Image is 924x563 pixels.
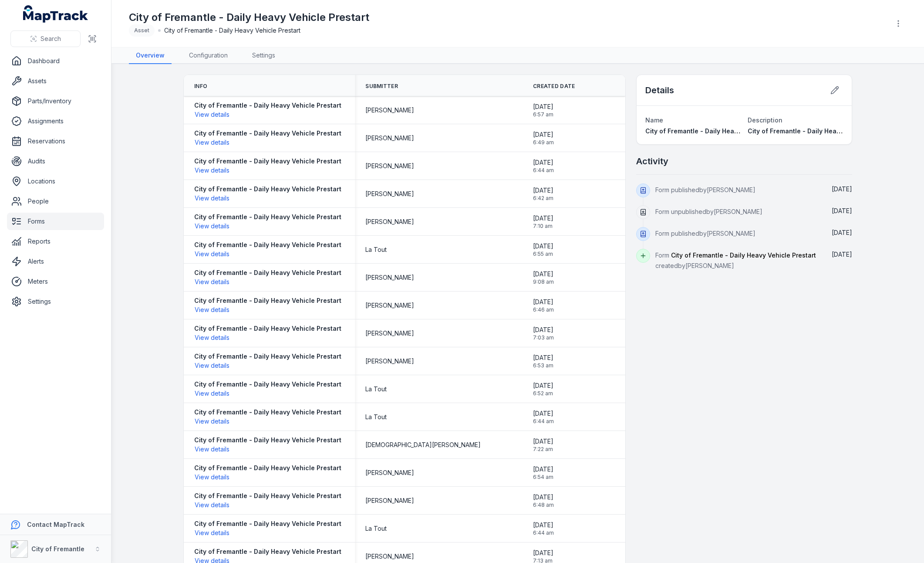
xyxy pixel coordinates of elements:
a: MapTrack [23,5,88,23]
span: [PERSON_NAME] [365,496,414,505]
a: Forms [7,213,104,230]
span: [DATE] [832,207,852,214]
time: 15/10/2025, 6:44:10 am [533,158,554,174]
span: City of Fremantle - Daily Heavy Vehicle Prestart [164,26,300,35]
a: Parts/Inventory [7,92,104,110]
time: 03/10/2025, 9:14:47 am [832,207,852,214]
span: [DATE] [533,381,553,390]
strong: City of Fremantle - Daily Heavy Vehicle Prestart [194,352,341,361]
strong: City of Fremantle - Daily Heavy Vehicle Prestart [194,464,341,472]
span: 7:22 am [533,446,553,453]
button: View details [194,193,230,203]
span: Submitter [365,83,398,90]
a: People [7,193,104,210]
span: [DATE] [533,158,554,167]
span: [DATE] [533,186,553,195]
span: City of Fremantle - Daily Heavy Vehicle Prestart [645,127,792,135]
button: View details [194,389,230,398]
span: [DATE] [533,437,553,446]
time: 14/10/2025, 7:10:04 am [533,214,553,230]
span: 6:44 am [533,167,554,174]
span: 6:48 am [533,502,554,509]
strong: City of Fremantle - Daily Heavy Vehicle Prestart [194,213,341,221]
strong: City of Fremantle - Daily Heavy Vehicle Prestart [194,185,341,193]
a: Overview [129,47,172,64]
span: [DATE] [533,326,554,334]
time: 09/10/2025, 7:22:23 am [533,437,553,453]
span: La Tout [365,524,387,533]
span: [PERSON_NAME] [365,134,414,142]
span: Form created by [PERSON_NAME] [655,251,816,269]
span: Created Date [533,83,575,90]
span: [DATE] [533,130,554,139]
a: Locations [7,173,104,190]
time: 15/10/2025, 6:57:06 am [533,102,553,118]
span: [DATE] [533,549,553,557]
button: View details [194,417,230,426]
span: City of Fremantle - Daily Heavy Vehicle Prestart [748,127,895,135]
time: 10/10/2025, 7:03:46 am [533,326,554,341]
span: [DATE] [533,214,553,223]
button: View details [194,110,230,119]
span: [DATE] [533,353,553,362]
button: View details [194,166,230,175]
span: 6:57 am [533,111,553,118]
span: 6:52 am [533,390,553,397]
span: [PERSON_NAME] [365,552,414,561]
strong: City of Fremantle - Daily Heavy Vehicle Prestart [194,268,341,277]
span: [PERSON_NAME] [365,217,414,226]
time: 13/10/2025, 6:46:50 am [533,298,554,313]
button: View details [194,472,230,482]
strong: City of Fremantle - Daily Heavy Vehicle Prestart [194,101,341,110]
span: [PERSON_NAME] [365,106,414,115]
span: [DATE] [533,298,554,306]
strong: City of Fremantle - Daily Heavy Vehicle Prestart [194,129,341,138]
time: 10/10/2025, 6:53:50 am [533,353,553,369]
span: 6:44 am [533,529,554,536]
button: View details [194,277,230,287]
span: Info [194,83,207,90]
span: City of Fremantle - Daily Heavy Vehicle Prestart [671,251,816,259]
time: 23/09/2025, 4:32:15 pm [832,251,852,258]
a: Settings [245,47,282,64]
button: View details [194,221,230,231]
span: [DATE] [533,521,554,529]
span: [DEMOGRAPHIC_DATA][PERSON_NAME] [365,441,481,449]
span: 9:08 am [533,278,554,285]
span: 6:44 am [533,418,554,425]
span: 6:42 am [533,195,553,202]
time: 10/10/2025, 6:52:18 am [533,381,553,397]
a: Audits [7,153,104,170]
strong: City of Fremantle - Daily Heavy Vehicle Prestart [194,324,341,333]
button: View details [194,333,230,343]
button: View details [194,500,230,510]
span: [DATE] [533,270,554,278]
time: 14/10/2025, 6:55:27 am [533,242,553,258]
button: View details [194,249,230,259]
time: 13/10/2025, 9:08:37 am [533,270,554,285]
span: [PERSON_NAME] [365,273,414,282]
time: 09/10/2025, 6:44:32 am [533,521,554,536]
span: Form published by [PERSON_NAME] [655,186,755,193]
span: Form unpublished by [PERSON_NAME] [655,208,762,215]
span: [PERSON_NAME] [365,190,414,198]
strong: City of Fremantle - Daily Heavy Vehicle Prestart [194,157,341,166]
strong: City of Fremantle - Daily Heavy Vehicle Prestart [194,380,341,389]
h2: Activity [636,155,668,167]
h2: Details [645,84,674,96]
strong: City of Fremantle - Daily Heavy Vehicle Prestart [194,241,341,249]
strong: City of Fremantle - Daily Heavy Vehicle Prestart [194,519,341,528]
button: View details [194,138,230,147]
time: 23/09/2025, 4:47:22 pm [832,229,852,236]
span: La Tout [365,245,387,254]
span: [DATE] [832,185,852,193]
button: View details [194,305,230,315]
span: Form published by [PERSON_NAME] [655,230,755,237]
a: Reports [7,233,104,250]
strong: City of Fremantle - Daily Heavy Vehicle Prestart [194,492,341,500]
span: Name [645,116,663,124]
span: Search [40,34,61,43]
a: Reservations [7,132,104,150]
a: Configuration [182,47,235,64]
span: [PERSON_NAME] [365,468,414,477]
